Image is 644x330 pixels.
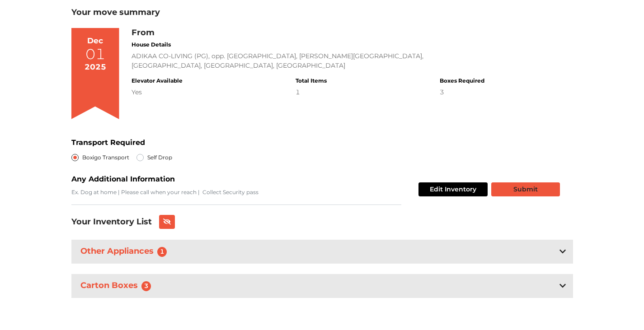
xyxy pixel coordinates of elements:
[440,88,484,97] div: 3
[132,51,484,70] div: ADIKAA CO-LIVING (PG), opp. [GEOGRAPHIC_DATA], [PERSON_NAME][GEOGRAPHIC_DATA], [GEOGRAPHIC_DATA],...
[157,247,167,257] span: 1
[85,61,106,73] div: 2025
[132,28,484,38] h3: From
[132,42,484,48] h4: House Details
[85,47,105,61] div: 01
[87,35,103,47] div: Dec
[71,8,573,18] h3: Your move summary
[141,281,151,291] span: 3
[296,88,327,97] div: 1
[132,88,183,97] div: Yes
[296,78,327,84] h4: Total Items
[82,152,129,163] label: Boxigo Transport
[132,78,183,84] h4: Elevator Available
[71,175,175,183] b: Any Additional Information
[79,279,157,293] h3: Carton Boxes
[71,138,145,147] b: Transport Required
[491,182,560,196] button: Submit
[71,217,152,227] h3: Your Inventory List
[147,152,172,163] label: Self Drop
[79,245,173,259] h3: Other Appliances
[440,78,484,84] h4: Boxes Required
[418,182,488,196] button: Edit Inventory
